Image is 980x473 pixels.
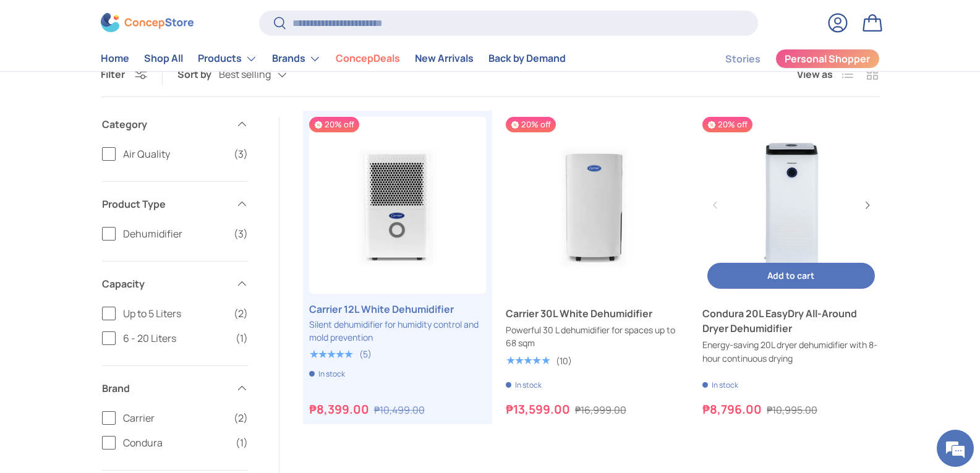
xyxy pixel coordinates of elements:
[123,147,226,161] span: Air Quality
[234,147,248,161] span: (3)
[702,117,879,294] a: Condura 20L EasyDry All-Around Dryer Dehumidifier
[236,435,248,450] span: (1)
[707,263,874,289] button: Add to cart
[506,117,683,294] a: Carrier 30L White Dehumidifier
[102,197,228,211] span: Product Type
[234,306,248,321] span: (2)
[219,64,312,86] button: Best selling
[506,117,556,132] span: 20% off
[336,47,400,71] a: ConcepDeals
[219,69,271,80] span: Best selling
[102,117,228,132] span: Category
[102,276,228,291] span: Capacity
[236,331,248,346] span: (1)
[265,46,328,71] summary: Brands
[415,47,474,71] a: New Arrivals
[101,47,129,71] a: Home
[190,46,265,71] summary: Products
[102,366,248,411] summary: Brand
[506,306,683,321] a: Carrier 30L White Dehumidifier
[767,270,814,281] span: Add to cart
[101,67,125,81] span: Filter
[144,47,183,71] a: Shop All
[123,226,226,241] span: Dehumidifier
[177,67,219,82] label: Sort by
[102,262,248,306] summary: Capacity
[309,302,486,317] a: Carrier 12L White Dehumidifier
[702,306,879,336] a: Condura 20L EasyDry All-Around Dryer Dehumidifier
[123,435,228,450] span: Condura
[797,67,833,82] span: View as
[696,46,880,71] nav: Secondary
[234,411,248,425] span: (2)
[101,67,147,81] button: Filter
[234,226,248,241] span: (3)
[101,14,194,33] img: ConcepStore
[488,47,566,71] a: Back by Demand
[123,331,228,346] span: 6 - 20 Liters
[702,117,752,132] span: 20% off
[102,182,248,226] summary: Product Type
[102,381,228,396] span: Brand
[785,54,870,64] span: Personal Shopper
[775,49,880,69] a: Personal Shopper
[725,47,761,71] a: Stories
[123,411,226,425] span: Carrier
[123,306,226,321] span: Up to 5 Liters
[309,117,359,132] span: 20% off
[101,46,566,71] nav: Primary
[102,102,248,147] summary: Category
[309,117,486,294] a: Carrier 12L White Dehumidifier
